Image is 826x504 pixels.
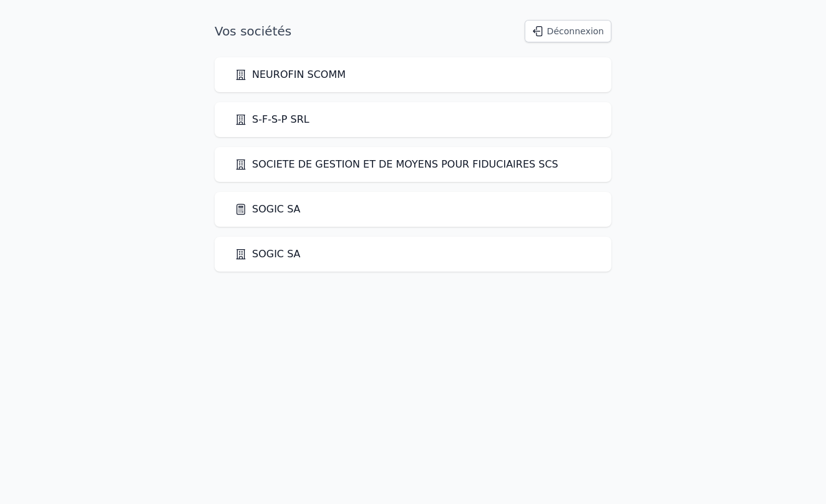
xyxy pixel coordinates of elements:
[215,22,291,40] h1: Vos sociétés
[235,112,309,127] a: S-F-S-P SRL
[235,157,558,172] a: SOCIETE DE GESTION ET DE MOYENS POUR FIDUCIAIRES SCS
[525,20,611,42] button: Déconnexion
[235,202,301,217] a: SOGIC SA
[235,247,301,262] a: SOGIC SA
[235,67,346,82] a: NEUROFIN SCOMM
